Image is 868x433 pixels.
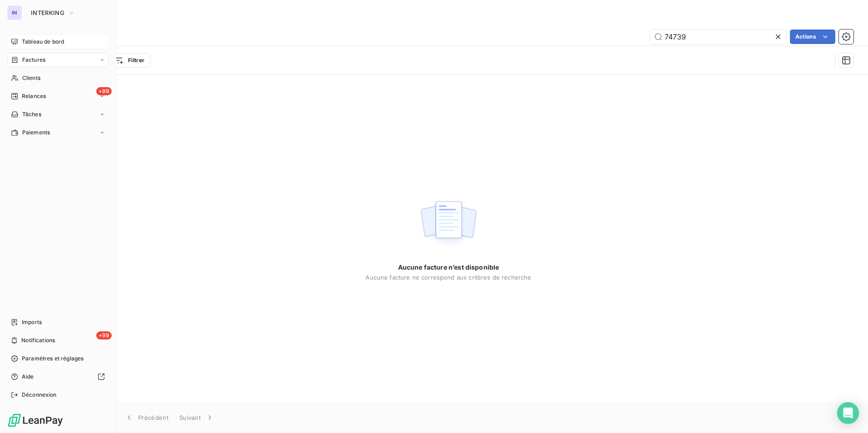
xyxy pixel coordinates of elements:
[7,369,108,384] a: Aide
[22,373,34,381] span: Aide
[650,30,786,44] input: Rechercher
[22,38,64,46] span: Tableau de bord
[22,391,57,399] span: Déconnexion
[398,263,499,272] span: Aucune facture n’est disponible
[7,413,64,428] img: Logo LeanPay
[7,5,22,20] div: IN
[21,336,55,344] span: Notifications
[22,354,84,363] span: Paramètres et réglages
[22,128,50,137] span: Paiements
[22,74,40,82] span: Clients
[31,9,64,16] span: INTERKING
[174,408,220,427] button: Suivant
[22,110,41,118] span: Tâches
[365,274,531,281] span: Aucune facture ne correspond aux critères de recherche
[790,30,835,44] button: Actions
[837,402,859,424] div: Open Intercom Messenger
[108,53,150,68] button: Filtrer
[22,56,45,64] span: Factures
[96,331,112,340] span: +99
[22,318,42,326] span: Imports
[96,87,112,95] span: +99
[22,92,46,100] span: Relances
[119,408,174,427] button: Précédent
[419,196,478,252] img: empty state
